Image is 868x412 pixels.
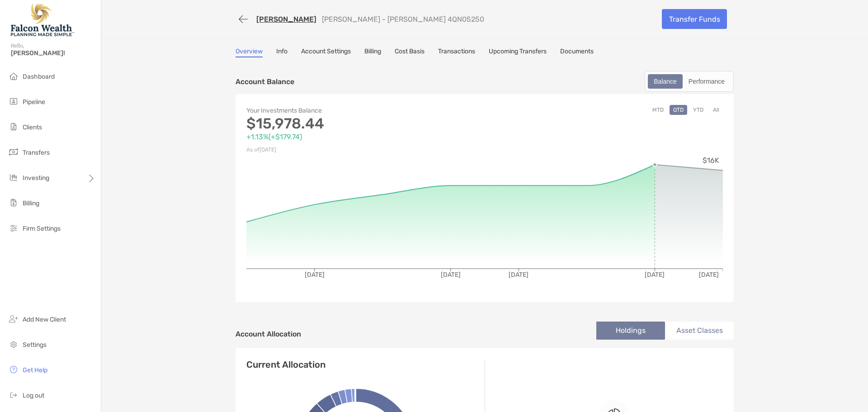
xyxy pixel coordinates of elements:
div: Balance [649,75,682,88]
tspan: $16K [703,156,719,165]
img: settings icon [8,339,19,350]
div: Performance [684,75,730,88]
p: Account Balance [236,76,294,87]
li: Asset Classes [665,322,734,340]
img: billing icon [8,197,19,208]
img: logout icon [8,389,19,400]
button: QTD [670,105,687,115]
p: Your Investments Balance [246,105,485,116]
span: Transfers [23,149,50,156]
span: Dashboard [23,73,55,81]
tspan: [DATE] [441,271,461,279]
tspan: [DATE] [509,271,528,279]
img: get-help icon [8,364,19,375]
span: Add New Client [23,316,66,323]
tspan: [DATE] [645,271,665,279]
img: add_new_client icon [8,313,19,324]
a: Cost Basis [395,47,425,57]
li: Holdings [596,322,665,340]
img: pipeline icon [8,96,19,107]
p: $15,978.44 [246,118,485,129]
img: dashboard icon [8,71,19,81]
p: +1.13% ( +$179.74 ) [246,131,485,142]
a: Transactions [438,47,475,57]
span: [PERSON_NAME]! [11,49,95,57]
span: Log out [23,392,44,399]
span: Pipeline [23,98,45,106]
span: Clients [23,123,42,131]
h4: Current Allocation [246,359,325,370]
div: segmented control [645,71,734,92]
img: investing icon [8,172,19,183]
a: Upcoming Transfers [489,47,547,57]
tspan: [DATE] [699,271,719,279]
span: Investing [23,174,49,182]
h4: Account Allocation [236,330,301,338]
a: [PERSON_NAME] [256,15,316,24]
span: Settings [23,341,47,349]
img: clients icon [8,121,19,132]
img: Falcon Wealth Planning Logo [11,4,74,36]
p: As of [DATE] [246,144,485,156]
a: Billing [364,47,381,57]
tspan: [DATE] [305,271,325,279]
img: transfers icon [8,147,19,157]
a: Account Settings [301,47,351,57]
img: firm-settings icon [8,223,19,233]
a: Info [276,47,288,57]
span: Firm Settings [23,225,61,232]
p: [PERSON_NAME] - [PERSON_NAME] 4QN05250 [322,15,484,24]
span: Billing [23,199,39,207]
span: Get Help [23,366,47,374]
a: Transfer Funds [662,9,727,29]
button: YTD [689,105,707,115]
button: MTD [649,105,667,115]
button: All [709,105,723,115]
a: Documents [560,47,594,57]
a: Overview [236,47,263,57]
